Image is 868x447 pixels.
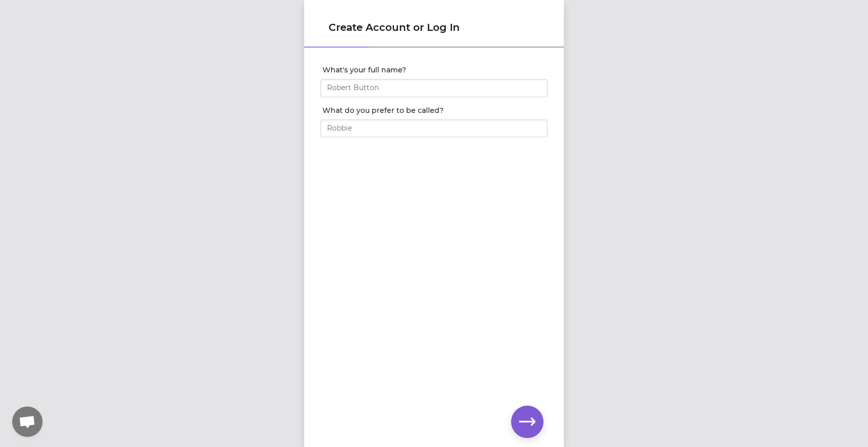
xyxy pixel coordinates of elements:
div: Open chat [12,407,43,437]
label: What's your full name? [322,65,548,75]
input: Robbie [320,119,548,138]
label: What do you prefer to be called? [322,105,548,115]
input: Robert Button [320,79,548,97]
h1: Create Account or Log In [329,20,539,34]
